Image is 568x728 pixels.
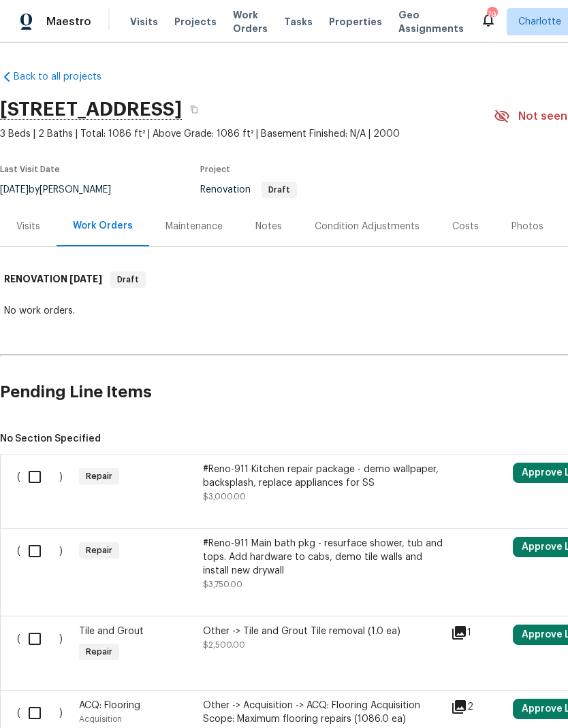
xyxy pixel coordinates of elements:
[451,625,505,641] div: 1
[203,463,443,490] div: #Reno-911 Kitchen repair package - demo wallpaper, backsplash, replace appliances for SS
[79,715,122,723] span: Acquisition
[165,220,223,233] div: Maintenance
[203,537,443,578] div: #Reno-911 Main bath pkg - resurface shower, tub and tops. Add hardware to cabs, demo tile walls a...
[200,185,297,195] span: Renovation
[233,8,268,35] span: Work Orders
[451,699,505,715] div: 2
[80,544,118,557] span: Repair
[79,627,144,636] span: Tile and Grout
[4,271,102,288] h6: RENOVATION
[284,17,313,27] span: Tasks
[13,621,75,669] div: ( )
[46,15,91,29] span: Maestro
[315,220,420,233] div: Condition Adjustments
[80,469,118,483] span: Repair
[203,625,443,638] div: Other -> Tile and Grout Tile removal (1.0 ea)
[518,15,561,29] span: Charlotte
[13,533,75,595] div: ( )
[203,641,245,649] span: $2,500.00
[511,220,543,233] div: Photos
[203,580,242,589] span: $3,750.00
[13,459,75,508] div: ( )
[73,219,133,233] div: Work Orders
[16,220,40,233] div: Visits
[398,8,464,35] span: Geo Assignments
[79,701,140,710] span: ACQ: Flooring
[263,186,296,194] span: Draft
[130,15,158,29] span: Visits
[329,15,382,29] span: Properties
[200,165,230,173] span: Project
[203,699,443,726] div: Other -> Acquisition -> ACQ: Flooring Acquisition Scope: Maximum flooring repairs (1086.0 ea)
[174,15,217,29] span: Projects
[112,273,144,286] span: Draft
[69,274,102,284] span: [DATE]
[203,493,246,501] span: $3,000.00
[182,97,206,122] button: Copy Address
[452,220,479,233] div: Costs
[80,645,118,659] span: Repair
[255,220,282,233] div: Notes
[487,8,496,22] div: 79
